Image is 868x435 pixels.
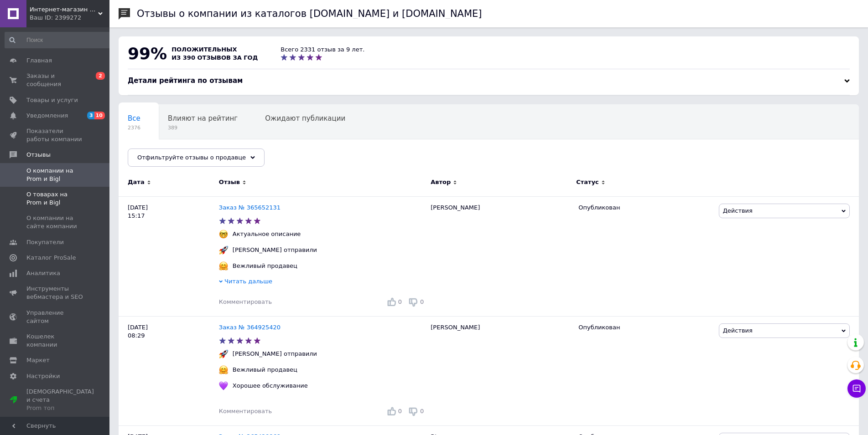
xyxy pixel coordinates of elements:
div: [DATE] 08:29 [119,317,219,426]
div: Всего 2331 отзыв за 9 лет. [281,46,364,54]
span: 0 [398,408,402,415]
a: Заказ № 365652131 [219,204,281,211]
div: Актуальное описание [230,230,303,238]
img: :hugging_face: [219,365,228,374]
span: Комментировать [219,298,272,305]
img: :nerd_face: [219,230,228,239]
span: Настройки [26,372,60,380]
span: 2376 [128,124,140,131]
button: Чат с покупателем [847,379,866,398]
span: Интернет-магазин "FreshOil" [30,5,98,14]
div: Опубликован [578,204,712,212]
span: О компании на Prom и Bigl [26,167,84,183]
span: Отзывы [26,151,51,159]
span: О компании на сайте компании [26,214,84,230]
span: Товары и услуги [26,96,78,104]
span: Влияют на рейтинг [168,114,238,123]
span: 3 [87,112,94,119]
span: 2 [96,72,105,80]
a: Заказ № 364925420 [219,324,281,331]
span: Аналитика [26,269,60,277]
span: 10 [94,112,105,119]
div: Читать дальше [219,277,426,288]
span: Покупатели [26,238,64,246]
span: Маркет [26,356,50,364]
div: [PERSON_NAME] [426,317,574,426]
img: :rocket: [219,349,228,358]
span: Отзыв [219,178,240,186]
div: Опубликованы без комментария [119,139,245,174]
img: :purple_heart: [219,381,228,390]
div: [PERSON_NAME] отправили [230,246,319,254]
span: Опубликованы без комме... [128,149,227,157]
span: Автор [431,178,451,186]
div: Комментировать [219,407,272,415]
div: Хорошее обслуживание [230,382,310,390]
span: Показатели работы компании [26,127,84,143]
span: Ожидают публикации [265,114,345,123]
span: Детали рейтинга по отзывам [128,77,243,85]
span: Уведомления [26,112,68,120]
span: Читать дальше [224,278,272,285]
span: 99% [128,44,167,63]
span: Заказы и сообщения [26,72,84,88]
span: Статус [576,178,599,186]
div: [PERSON_NAME] [426,196,574,316]
span: 0 [398,298,402,305]
span: Действия [723,327,753,334]
span: из 390 отзывов за год [172,54,258,61]
span: 389 [168,124,238,131]
span: Действия [723,207,753,214]
div: Опубликован [578,323,712,332]
div: [DATE] 15:17 [119,196,219,316]
span: 0 [420,298,424,305]
div: Ваш ID: 2399272 [30,14,109,22]
span: Управление сайтом [26,309,84,325]
span: Каталог ProSale [26,254,76,262]
div: Вежливый продавец [230,366,300,374]
span: [DEMOGRAPHIC_DATA] и счета [26,388,94,413]
input: Поиск [5,32,113,48]
div: Комментировать [219,298,272,306]
span: Главная [26,56,52,65]
h1: Отзывы о компании из каталогов [DOMAIN_NAME] и [DOMAIN_NAME] [137,8,482,19]
span: Кошелек компании [26,333,84,349]
span: 0 [420,408,424,415]
span: Инструменты вебмастера и SEO [26,285,84,301]
span: положительных [172,46,237,53]
div: Вежливый продавец [230,262,300,270]
span: Комментировать [219,408,272,415]
img: :hugging_face: [219,261,228,271]
div: [PERSON_NAME] отправили [230,350,319,358]
span: Все [128,114,140,123]
span: О товарах на Prom и Bigl [26,190,84,207]
span: Дата [128,178,145,186]
img: :rocket: [219,246,228,255]
div: Prom топ [26,404,94,412]
div: Детали рейтинга по отзывам [128,76,850,86]
span: Отфильтруйте отзывы о продавце [137,154,246,161]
